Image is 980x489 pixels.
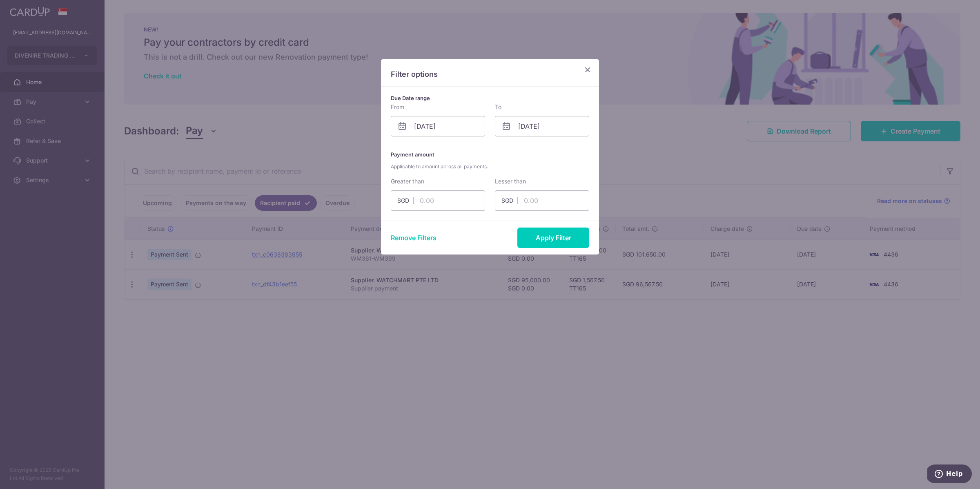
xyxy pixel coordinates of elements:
[391,150,589,171] p: Payment amount
[495,190,589,211] input: 0.00
[391,163,589,171] span: Applicable to amount across all payments.
[927,464,972,485] iframe: Opens a widget where you can find more information
[391,103,404,111] label: From
[391,177,424,185] label: Greater than
[391,116,485,136] input: DD / MM / YYYY
[391,190,485,211] input: 0.00
[495,116,589,136] input: DD / MM / YYYY
[517,228,589,248] button: Apply Filter
[397,196,414,205] span: SGD
[391,93,589,103] p: Due Date range
[391,233,437,243] button: Remove Filters
[495,103,501,111] label: To
[501,196,518,205] span: SGD
[583,65,592,75] button: Close
[495,177,526,185] label: Lesser than
[391,69,589,80] p: Filter options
